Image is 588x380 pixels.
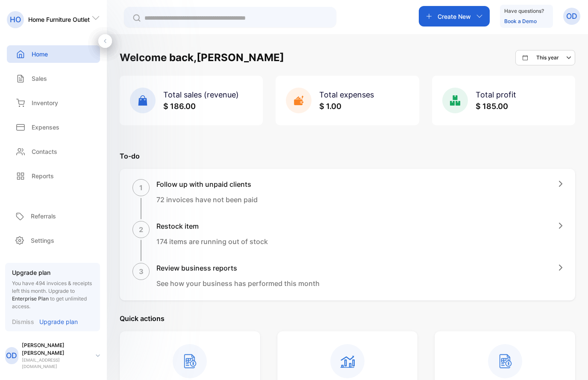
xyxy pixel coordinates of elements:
[22,357,89,370] p: [EMAIL_ADDRESS][DOMAIN_NAME]
[419,6,490,27] button: Create New
[12,295,49,302] span: Enterprise Plan
[319,102,341,111] span: $ 1.00
[139,183,143,193] p: 1
[504,18,537,24] a: Book a Demo
[32,171,54,180] p: Reports
[32,50,48,59] p: Home
[163,102,196,111] span: $ 186.00
[22,342,89,357] p: [PERSON_NAME] [PERSON_NAME]
[319,90,374,99] span: Total expenses
[10,14,21,25] p: HO
[139,266,144,277] p: 3
[156,179,258,189] h1: Follow up with unpaid clients
[12,268,93,277] p: Upgrade plan
[563,6,580,27] button: OD
[156,194,258,205] p: 72 invoices have not been paid
[32,123,59,132] p: Expenses
[476,90,516,99] span: Total profit
[31,236,54,245] p: Settings
[31,212,56,221] p: Referrals
[32,98,58,107] p: Inventory
[6,350,17,361] p: OD
[156,263,320,273] h1: Review business reports
[120,313,575,324] p: Quick actions
[120,151,575,161] p: To-do
[28,15,90,24] p: Home Furniture Outlet
[536,54,559,62] p: This year
[32,74,47,83] p: Sales
[504,7,544,15] p: Have questions?
[476,102,508,111] span: $ 185.00
[156,278,320,289] p: See how your business has performed this month
[12,280,93,310] p: You have 494 invoices & receipts left this month.
[39,317,78,326] p: Upgrade plan
[139,224,143,235] p: 2
[515,50,575,65] button: This year
[438,12,471,21] p: Create New
[12,317,34,326] p: Dismiss
[120,50,284,65] h1: Welcome back, [PERSON_NAME]
[34,317,78,326] a: Upgrade plan
[12,288,87,309] span: Upgrade to to get unlimited access.
[163,90,239,99] span: Total sales (revenue)
[566,11,577,22] p: OD
[156,221,268,231] h1: Restock item
[156,236,268,247] p: 174 items are running out of stock
[32,147,57,156] p: Contacts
